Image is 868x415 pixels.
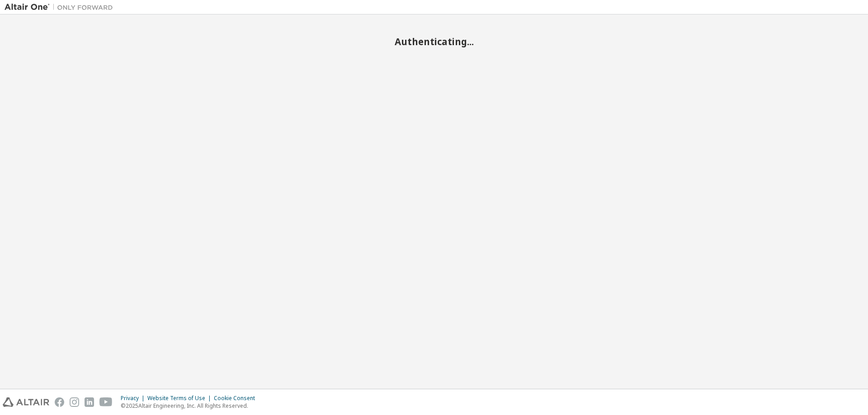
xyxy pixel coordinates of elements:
img: altair_logo.svg [3,397,49,407]
img: youtube.svg [99,397,113,407]
h2: Authenticating... [5,36,863,47]
div: Website Terms of Use [147,395,214,402]
img: linkedin.svg [85,397,94,407]
div: Privacy [121,395,147,402]
div: Cookie Consent [214,395,260,402]
img: facebook.svg [55,397,64,407]
p: © 2025 Altair Engineering, Inc. All Rights Reserved. [121,402,260,410]
img: Altair One [5,3,118,12]
img: instagram.svg [70,397,79,407]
